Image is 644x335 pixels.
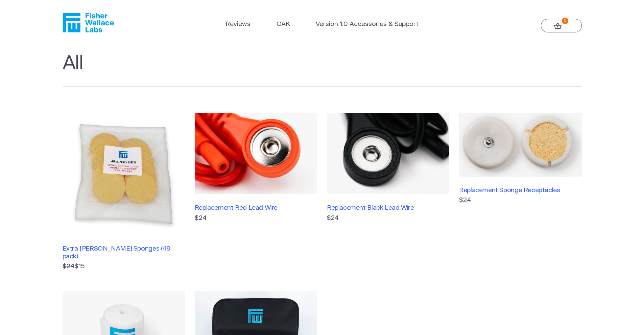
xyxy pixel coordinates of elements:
[327,213,449,223] p: $24
[562,18,568,24] strong: 0
[327,113,449,272] a: Replacement Black Lead Wire$24
[459,186,581,194] h3: Replacement Sponge Receptacles
[277,20,290,29] a: OAK
[63,13,114,32] a: Fisher Wallace
[459,196,581,205] p: $24
[63,263,74,269] s: $24
[195,113,317,195] img: Replacement Red Lead Wire
[225,20,251,29] a: Reviews
[459,113,581,272] a: Replacement Sponge Receptacles$24
[195,204,317,212] h3: Replacement Red Lead Wire
[541,19,582,32] a: 0
[195,113,317,272] a: Replacement Red Lead Wire$24
[316,20,419,29] a: Version 1.0 Accessories & Support
[459,113,581,177] img: Replacement Sponge Receptacles
[327,113,449,195] img: Replacement Black Lead Wire
[327,204,449,212] h3: Replacement Black Lead Wire
[195,213,317,223] p: $24
[63,52,582,87] h1: All
[63,113,185,235] img: Extra Fisher Wallace Sponges (48 pack)
[63,262,185,272] p: $15
[63,113,185,272] a: Extra [PERSON_NAME] Sponges (48 pack) $24$15
[63,245,185,260] h3: Extra [PERSON_NAME] Sponges (48 pack)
